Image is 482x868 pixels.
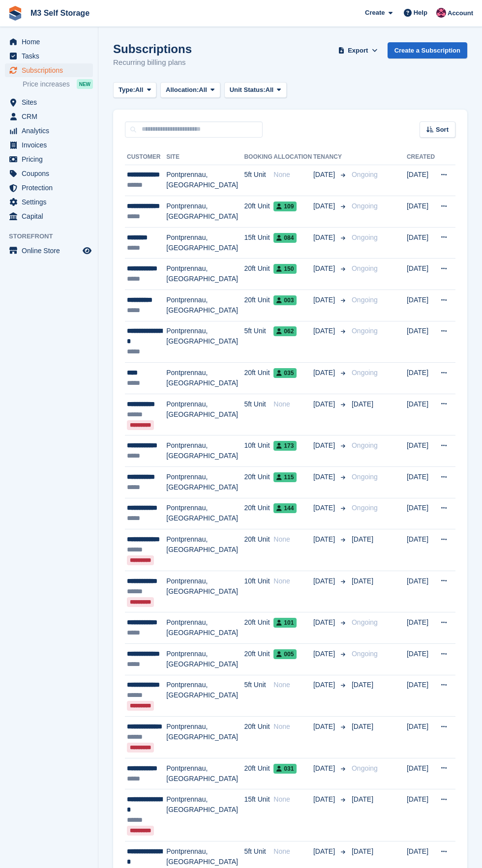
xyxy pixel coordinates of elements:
[5,244,93,258] a: menu
[266,85,274,95] span: All
[77,79,93,89] div: NEW
[352,441,378,449] span: Ongoing
[348,46,368,56] span: Export
[313,263,337,274] span: [DATE]
[22,95,81,109] span: Sites
[352,618,378,626] span: Ongoing
[135,85,144,95] span: All
[244,165,273,196] td: 5ft Unit
[407,789,435,841] td: [DATE]
[407,290,435,321] td: [DATE]
[166,196,244,228] td: Pontprennau, [GEOGRAPHIC_DATA]
[352,650,378,658] span: Ongoing
[407,196,435,228] td: [DATE]
[313,440,337,451] span: [DATE]
[407,363,435,394] td: [DATE]
[313,399,337,409] span: [DATE]
[313,649,337,659] span: [DATE]
[244,717,273,758] td: 20ft Unit
[244,435,273,467] td: 10ft Unit
[119,85,135,95] span: Type:
[352,202,378,210] span: Ongoing
[166,529,244,571] td: Pontprennau, [GEOGRAPHIC_DATA]
[407,612,435,644] td: [DATE]
[244,675,273,717] td: 5ft Unit
[352,504,378,512] span: Ongoing
[27,5,93,21] a: M3 Self Storage
[5,124,93,138] a: menu
[166,498,244,529] td: Pontprennau, [GEOGRAPHIC_DATA]
[365,8,385,18] span: Create
[414,8,427,18] span: Help
[407,675,435,717] td: [DATE]
[166,259,244,290] td: Pontprennau, [GEOGRAPHIC_DATA]
[352,535,373,543] span: [DATE]
[352,233,378,241] span: Ongoing
[336,42,380,58] button: Export
[160,82,220,98] button: Allocation: All
[166,467,244,498] td: Pontprennau, [GEOGRAPHIC_DATA]
[407,259,435,290] td: [DATE]
[448,8,473,18] span: Account
[244,498,273,529] td: 20ft Unit
[22,244,81,258] span: Online Store
[244,529,273,571] td: 20ft Unit
[244,363,273,394] td: 20ft Unit
[166,227,244,259] td: Pontprennau, [GEOGRAPHIC_DATA]
[244,227,273,259] td: 15ft Unit
[244,644,273,675] td: 20ft Unit
[313,794,337,805] span: [DATE]
[313,149,348,165] th: Tenancy
[9,231,98,241] span: Storefront
[273,722,313,732] div: None
[244,467,273,498] td: 20ft Unit
[166,758,244,789] td: Pontprennau, [GEOGRAPHIC_DATA]
[244,789,273,841] td: 15ft Unit
[352,264,378,272] span: Ongoing
[352,400,373,408] span: [DATE]
[244,321,273,363] td: 5ft Unit
[5,167,93,180] a: menu
[244,571,273,612] td: 10ft Unit
[166,85,199,95] span: Allocation:
[273,326,297,336] span: 062
[273,649,297,659] span: 005
[166,290,244,321] td: Pontprennau, [GEOGRAPHIC_DATA]
[407,435,435,467] td: [DATE]
[313,295,337,305] span: [DATE]
[273,368,297,378] span: 035
[273,149,313,165] th: Allocation
[23,80,70,89] span: Price increases
[436,125,449,135] span: Sort
[273,846,313,857] div: None
[352,473,378,481] span: Ongoing
[273,170,313,180] div: None
[166,717,244,758] td: Pontprennau, [GEOGRAPHIC_DATA]
[23,79,93,89] a: Price increases NEW
[313,846,337,857] span: [DATE]
[273,202,297,211] span: 109
[273,794,313,805] div: None
[273,472,297,482] span: 115
[5,49,93,63] a: menu
[166,675,244,717] td: Pontprennau, [GEOGRAPHIC_DATA]
[5,35,93,49] a: menu
[407,717,435,758] td: [DATE]
[22,152,81,166] span: Pricing
[313,503,337,513] span: [DATE]
[273,399,313,409] div: None
[273,503,297,513] span: 144
[352,795,373,803] span: [DATE]
[352,681,373,689] span: [DATE]
[407,149,435,165] th: Created
[407,165,435,196] td: [DATE]
[352,847,373,855] span: [DATE]
[244,612,273,644] td: 20ft Unit
[22,49,81,63] span: Tasks
[313,472,337,482] span: [DATE]
[407,467,435,498] td: [DATE]
[273,576,313,586] div: None
[407,758,435,789] td: [DATE]
[407,394,435,435] td: [DATE]
[5,152,93,166] a: menu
